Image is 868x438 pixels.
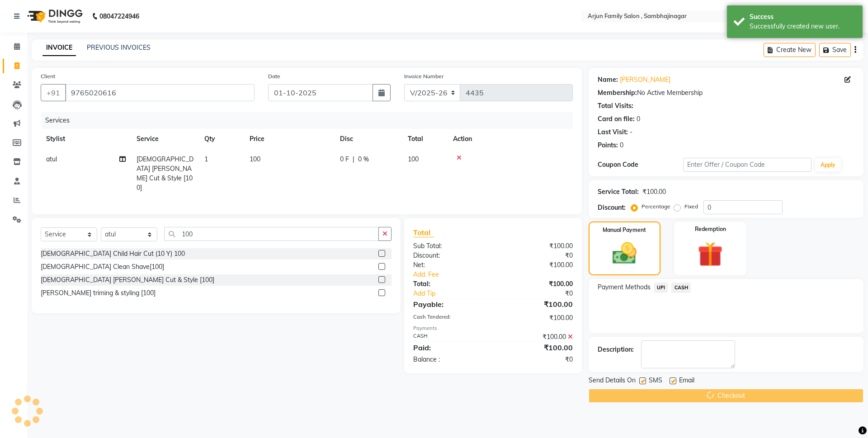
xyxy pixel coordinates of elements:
div: [DEMOGRAPHIC_DATA] [PERSON_NAME] Cut & Style [100] [41,275,214,285]
div: Successfully created new user. [750,22,856,31]
button: Save [819,43,851,57]
div: ₹100.00 [493,313,579,323]
div: ₹100.00 [493,342,579,353]
div: Description: [598,345,634,354]
div: Service Total: [598,187,639,197]
button: Apply [815,158,841,172]
div: Discount: [406,251,493,260]
label: Invoice Number [404,72,443,80]
div: No Active Membership [598,88,854,98]
div: Paid: [406,342,493,353]
div: ₹100.00 [493,299,579,310]
a: [PERSON_NAME] [620,75,670,85]
a: Add Tip [406,289,507,298]
div: ₹100.00 [642,187,666,197]
div: Net: [406,260,493,270]
div: ₹0 [507,289,579,298]
th: Qty [199,129,244,149]
img: _cash.svg [605,240,644,267]
div: ₹100.00 [493,332,579,342]
div: ₹0 [493,251,579,260]
a: INVOICE [42,40,76,56]
div: Card on file: [598,114,635,124]
div: Total: [406,279,493,289]
span: 0 % [358,155,369,164]
div: Discount: [598,203,626,212]
input: Search by Name/Mobile/Email/Code [65,84,255,101]
img: logo [23,4,85,29]
div: - [630,127,632,137]
button: +91 [41,84,66,101]
img: _gift.svg [690,239,731,270]
div: [PERSON_NAME] triming & styling [100] [41,288,156,298]
div: ₹100.00 [493,260,579,270]
div: Points: [598,141,618,150]
div: ₹0 [493,355,579,364]
div: Cash Tendered: [406,313,493,323]
th: Price [244,129,335,149]
span: | [353,155,354,164]
div: CASH [406,332,493,342]
span: Payment Methods [598,283,651,292]
span: 1 [204,155,208,163]
div: Total Visits: [598,101,633,111]
div: Name: [598,75,618,85]
span: UPI [654,283,668,293]
div: Success [750,12,856,22]
th: Disc [335,129,402,149]
span: 100 [250,155,260,163]
th: Total [402,129,448,149]
span: Email [679,376,694,387]
div: [DEMOGRAPHIC_DATA] Child Hair Cut (10 Y) 100 [41,249,185,259]
div: Payable: [406,299,493,310]
a: PREVIOUS INVOICES [87,43,151,52]
span: CASH [671,283,691,293]
div: ₹100.00 [493,279,579,289]
b: 08047224946 [99,4,139,29]
span: SMS [649,376,662,387]
th: Service [131,129,199,149]
div: Membership: [598,88,637,98]
div: Sub Total: [406,241,493,251]
div: 0 [620,141,623,150]
span: [DEMOGRAPHIC_DATA] [PERSON_NAME] Cut & Style [100] [137,155,193,192]
label: Redemption [695,225,726,233]
span: Send Details On [589,376,636,387]
span: 0 F [340,155,349,164]
div: Payments [413,325,573,332]
div: Services [42,112,580,129]
div: 0 [637,114,640,124]
label: Manual Payment [603,226,646,234]
th: Action [448,129,573,149]
span: atul [46,155,57,163]
span: 100 [408,155,419,163]
button: Create New [764,43,816,57]
input: Enter Offer / Coupon Code [683,158,811,172]
label: Date [268,72,280,80]
label: Percentage [642,203,670,211]
div: ₹100.00 [493,241,579,251]
label: Client [41,72,55,80]
label: Fixed [684,203,698,211]
div: Last Visit: [598,127,628,137]
div: Coupon Code [598,160,683,170]
span: Total [413,228,434,237]
div: [DEMOGRAPHIC_DATA] Clean Shave[100] [41,262,164,272]
a: Add. Fee [406,270,580,279]
div: Balance : [406,355,493,364]
th: Stylist [41,129,131,149]
input: Search or Scan [164,227,379,241]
